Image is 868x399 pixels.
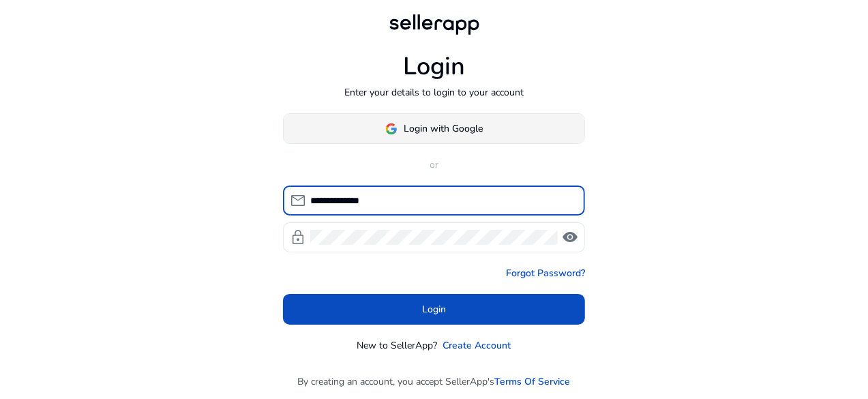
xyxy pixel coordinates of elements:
[385,123,398,135] img: google-logo.svg
[404,121,483,136] span: Login with Google
[443,338,511,353] a: Create Account
[344,85,524,100] p: Enter your details to login to your account
[357,338,438,353] p: New to SellerApp?
[290,229,306,246] span: lock
[562,229,578,246] span: visibility
[283,113,585,144] button: Login with Google
[495,374,571,389] a: Terms Of Service
[283,294,585,325] button: Login
[506,266,585,280] a: Forgot Password?
[422,302,446,316] span: Login
[283,158,585,172] p: or
[290,192,306,209] span: mail
[403,52,465,81] h1: Login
